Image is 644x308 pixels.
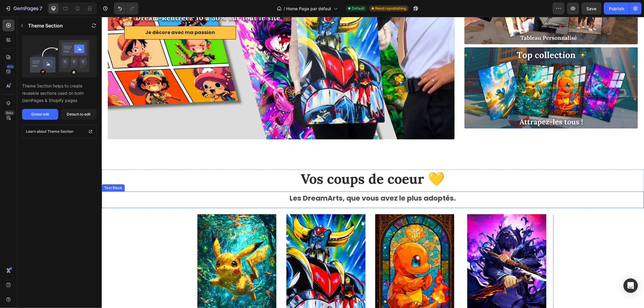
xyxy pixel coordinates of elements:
button: Global edit [22,109,58,120]
div: Detach to edit [67,112,91,117]
span: Default [352,6,364,11]
button: 7 [2,2,45,14]
div: Drop element here [437,68,469,73]
div: Text Block [1,168,22,174]
p: Theme Section helps to create reusable sections used on both GemPages & Shopify pages [22,82,97,104]
strong: Les DreamArts, que vous avez le plus adoptés. [188,176,354,186]
iframe: Design area [102,17,644,308]
p: Theme Section [28,22,63,29]
button: Detach to edit [61,109,97,120]
a: Je décore avec ma passion [23,9,134,23]
p: 7 [40,5,42,12]
p: Learn about [26,129,46,135]
p: Je décore avec ma passion [44,13,114,19]
div: 450 [6,64,14,69]
div: Global edit [31,112,49,117]
div: Publish [609,5,624,12]
div: Undo/Redo [114,2,138,14]
span: Home Page par défaut [286,5,331,12]
div: Beta [5,110,14,115]
button: Save [582,2,601,14]
span: Save [587,6,597,11]
h2: Vos coups de coeur 💛 [90,153,452,172]
a: Learn about Theme Section [22,125,97,138]
button: Publish [604,2,629,14]
p: Theme Section [47,129,73,135]
span: Need republishing [375,6,406,11]
div: Background Image [363,30,536,112]
div: Open Intercom Messenger [623,278,638,293]
span: / [284,5,285,12]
